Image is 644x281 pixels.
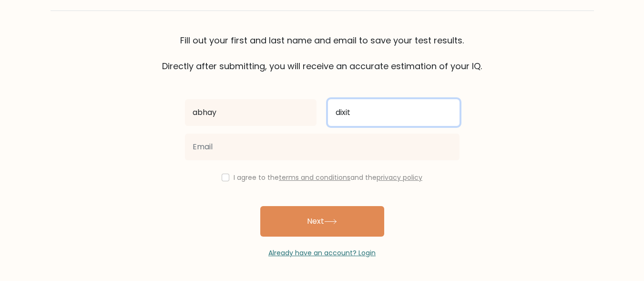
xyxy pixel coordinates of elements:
[377,173,422,182] a: privacy policy
[260,206,384,237] button: Next
[185,134,460,160] input: Email
[268,248,376,258] a: Already have an account? Login
[234,173,422,182] label: I agree to the and the
[328,99,460,126] input: Last name
[279,173,350,182] a: terms and conditions
[185,99,317,126] input: First name
[51,34,594,73] div: Fill out your first and last name and email to save your test results. Directly after submitting,...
